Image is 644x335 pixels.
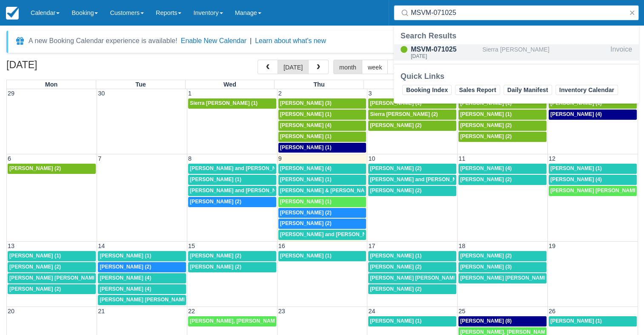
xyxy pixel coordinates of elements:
span: 11 [458,155,466,162]
span: 13 [7,243,15,249]
a: [PERSON_NAME] (1) [368,98,456,109]
span: [PERSON_NAME] & [PERSON_NAME] (2) [280,188,382,193]
span: Thu [313,81,324,88]
a: [PERSON_NAME] (1) [458,110,547,120]
span: 22 [187,308,196,315]
a: [PERSON_NAME] (4) [458,164,547,174]
img: checkfront-main-nav-mini-logo.png [6,7,19,20]
span: 17 [367,243,376,249]
span: 21 [97,308,106,315]
span: [PERSON_NAME] (2) [100,264,151,270]
span: [PERSON_NAME] (1) [370,253,421,259]
a: [PERSON_NAME] (1) [368,251,456,261]
a: Inventory Calendar [555,85,618,95]
span: 6 [7,155,12,162]
span: Tue [135,81,146,88]
span: [PERSON_NAME] (1) [280,199,332,205]
span: [PERSON_NAME] (4) [280,165,332,171]
span: [PERSON_NAME] [PERSON_NAME] (2) [100,297,196,303]
span: 2 [278,90,283,97]
a: [PERSON_NAME] (2) [368,121,456,131]
a: [PERSON_NAME] (1) [278,132,366,142]
a: [PERSON_NAME] and [PERSON_NAME] (2) [188,164,276,174]
span: [PERSON_NAME] (4) [100,286,151,292]
div: Sierra [PERSON_NAME] [482,44,607,61]
a: [PERSON_NAME], [PERSON_NAME] (2) [188,316,276,326]
span: 29 [7,90,15,97]
span: 26 [548,308,556,315]
span: [PERSON_NAME] (1) [280,133,332,139]
span: [PERSON_NAME] and [PERSON_NAME] (2) [190,165,297,171]
span: Mon [45,81,58,88]
span: [PERSON_NAME] (2) [370,286,421,292]
span: 23 [278,308,286,315]
span: [PERSON_NAME] (8) [460,318,512,324]
a: [PERSON_NAME] (1) [278,175,366,185]
span: [PERSON_NAME] (2) [190,253,241,259]
span: [PERSON_NAME] [PERSON_NAME] (1) [370,275,467,281]
a: [PERSON_NAME] (2) [458,132,547,142]
a: [PERSON_NAME] (2) [278,208,366,218]
span: [PERSON_NAME], [PERSON_NAME] (2) [460,329,558,335]
span: [PERSON_NAME] (2) [280,220,332,226]
a: [PERSON_NAME] (2) [188,197,276,207]
span: [PERSON_NAME] (3) [280,100,332,106]
a: [PERSON_NAME] (2) [8,164,96,174]
a: [PERSON_NAME] [PERSON_NAME] (5) [549,186,637,196]
span: [PERSON_NAME] (4) [280,122,332,128]
span: Sierra [PERSON_NAME] (1) [190,100,258,106]
span: [PERSON_NAME] and [PERSON_NAME] (2) [370,176,477,182]
a: [PERSON_NAME] (2) [188,262,276,272]
span: [PERSON_NAME] (4) [100,275,151,281]
span: [PERSON_NAME] (1) [550,318,602,324]
span: [PERSON_NAME] (2) [190,199,241,205]
span: [PERSON_NAME] (1) [280,253,332,259]
a: [PERSON_NAME] (4) [278,121,366,131]
span: [PERSON_NAME], [PERSON_NAME] (2) [190,318,288,324]
span: [PERSON_NAME] (1) [9,253,61,259]
a: [PERSON_NAME] (2) [368,164,456,174]
span: [PERSON_NAME] (2) [9,286,61,292]
span: [PERSON_NAME] (2) [9,165,61,171]
a: [PERSON_NAME] (2) [188,251,276,261]
a: [PERSON_NAME] (4) [98,273,186,283]
span: 20 [7,308,15,315]
a: [PERSON_NAME] (2) [278,219,366,229]
span: [PERSON_NAME] (1) [100,253,151,259]
span: [PERSON_NAME] and [PERSON_NAME] (2) [190,188,297,193]
span: 12 [548,155,556,162]
span: [PERSON_NAME] [PERSON_NAME] (2) [9,275,106,281]
a: [PERSON_NAME] (2) [458,121,547,131]
span: [PERSON_NAME] (2) [9,264,61,270]
a: [PERSON_NAME] (2) [368,284,456,295]
span: 10 [367,155,376,162]
div: A new Booking Calendar experience is available! [29,36,177,46]
a: [PERSON_NAME] [PERSON_NAME] (1) [368,273,456,283]
a: [PERSON_NAME] (3) [458,262,547,272]
a: [PERSON_NAME] (4) [98,284,186,295]
a: [PERSON_NAME] [PERSON_NAME] (2) [98,295,186,305]
a: Sierra [PERSON_NAME] (2) [368,110,456,120]
span: [PERSON_NAME] (3) [460,264,512,270]
button: [DATE] [278,60,309,74]
div: Search Results [401,31,632,41]
span: [PERSON_NAME] (1) [370,100,421,106]
span: Wed [223,81,236,88]
a: [PERSON_NAME] (2) [368,186,456,196]
span: 16 [278,243,286,249]
a: [PERSON_NAME] (2) [8,284,96,295]
a: [PERSON_NAME] & [PERSON_NAME] (2) [278,186,366,196]
span: [PERSON_NAME] (1) [550,165,602,171]
a: [PERSON_NAME] (4) [549,175,637,185]
span: [PERSON_NAME] (2) [280,210,332,216]
button: day [387,60,409,74]
span: [PERSON_NAME] (2) [460,133,512,139]
a: [PERSON_NAME] (2) [458,175,547,185]
a: [PERSON_NAME] (1) [188,175,276,185]
a: Learn about what's new [255,37,326,44]
a: [PERSON_NAME] (1) [8,251,96,261]
span: | [250,37,252,44]
a: [PERSON_NAME] and [PERSON_NAME] (2) [368,175,456,185]
a: [PERSON_NAME] (1) [278,143,366,153]
h2: [DATE] [6,60,114,75]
